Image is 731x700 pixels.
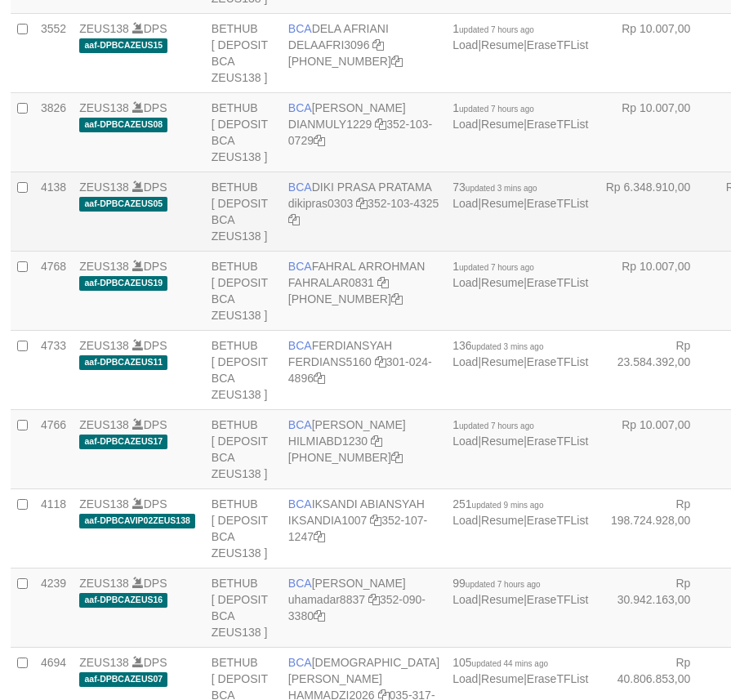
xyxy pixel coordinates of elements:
td: 4118 [34,488,73,568]
a: FAHRALAR0831 [288,276,374,289]
a: Copy FERDIANS5160 to clipboard [375,355,386,368]
a: Copy FAHRALAR0831 to clipboard [377,276,389,289]
td: BETHUB [ DEPOSIT BCA ZEUS138 ] [205,568,282,647]
td: DPS [73,330,205,409]
span: updated 3 mins ago [472,342,544,351]
td: 4239 [34,568,73,647]
span: | | [452,101,588,131]
span: aaf-DPBCAZEUS11 [79,355,167,369]
a: ZEUS138 [79,577,129,590]
td: Rp 10.007,00 [595,92,715,172]
a: EraseTFList [527,355,588,368]
a: Copy DELAAFRI3096 to clipboard [372,38,384,51]
span: BCA [288,260,312,273]
td: [PERSON_NAME] [PHONE_NUMBER] [282,409,446,488]
a: Load [452,672,478,685]
a: Resume [481,355,524,368]
span: BCA [288,656,312,669]
a: Copy 5665095158 to clipboard [391,292,403,305]
a: EraseTFList [527,435,588,448]
a: uhamadar8837 [288,593,365,606]
td: DPS [73,251,205,330]
a: Load [452,435,478,448]
span: updated 7 hours ago [459,263,534,272]
a: ZEUS138 [79,497,129,511]
span: updated 7 hours ago [466,580,541,589]
span: | | [452,418,588,448]
a: Resume [481,514,524,527]
a: Copy IKSANDIA1007 to clipboard [370,514,381,527]
td: DIKI PRASA PRATAMA 352-103-4325 [282,172,446,251]
a: Load [452,197,478,210]
span: 136 [452,339,543,352]
td: [PERSON_NAME] 352-103-0729 [282,92,446,172]
span: aaf-DPBCAZEUS17 [79,435,167,448]
td: 4766 [34,409,73,488]
span: | | [452,497,588,527]
td: Rp 10.007,00 [595,409,715,488]
a: EraseTFList [527,593,588,606]
td: BETHUB [ DEPOSIT BCA ZEUS138 ] [205,251,282,330]
span: aaf-DPBCAVIP02ZEUS138 [79,514,195,528]
a: HILMIABD1230 [288,435,368,448]
td: [PERSON_NAME] 352-090-3380 [282,568,446,647]
a: Resume [481,197,524,210]
a: DELAAFRI3096 [288,38,370,51]
span: | | [452,577,588,606]
td: BETHUB [ DEPOSIT BCA ZEUS138 ] [205,172,282,251]
a: EraseTFList [527,672,588,685]
td: BETHUB [ DEPOSIT BCA ZEUS138 ] [205,330,282,409]
td: DPS [73,488,205,568]
a: Load [452,38,478,51]
span: 251 [452,497,543,511]
a: Load [452,276,478,289]
span: BCA [288,181,312,194]
a: Copy 8692458639 to clipboard [391,55,403,68]
a: Copy 3521030729 to clipboard [314,134,325,147]
span: 99 [452,577,540,590]
span: updated 3 mins ago [466,184,537,193]
a: Load [452,355,478,368]
span: aaf-DPBCAZEUS07 [79,672,167,686]
span: 73 [452,181,537,194]
a: EraseTFList [527,276,588,289]
td: 3826 [34,92,73,172]
span: updated 7 hours ago [459,25,534,34]
td: DPS [73,13,205,92]
span: BCA [288,418,312,431]
a: Copy DIANMULY1229 to clipboard [375,118,386,131]
a: ZEUS138 [79,101,129,114]
a: ZEUS138 [79,656,129,669]
a: ZEUS138 [79,181,129,194]
a: Copy 3010244896 to clipboard [314,372,325,385]
a: FERDIANS5160 [288,355,372,368]
span: | | [452,22,588,51]
span: 105 [452,656,548,669]
span: 1 [452,260,534,273]
td: 4768 [34,251,73,330]
td: IKSANDI ABIANSYAH 352-107-1247 [282,488,446,568]
td: Rp 30.942.163,00 [595,568,715,647]
span: 1 [452,22,534,35]
a: dikipras0303 [288,197,353,210]
a: DIANMULY1229 [288,118,372,131]
td: Rp 6.348.910,00 [595,172,715,251]
td: BETHUB [ DEPOSIT BCA ZEUS138 ] [205,13,282,92]
td: DPS [73,568,205,647]
a: Resume [481,38,524,51]
span: updated 7 hours ago [459,105,534,114]
a: ZEUS138 [79,418,129,431]
span: updated 7 hours ago [459,421,534,430]
span: BCA [288,22,312,35]
span: | | [452,181,588,210]
span: aaf-DPBCAZEUS19 [79,276,167,290]
span: BCA [288,577,312,590]
span: updated 9 mins ago [472,501,544,510]
span: updated 44 mins ago [472,659,548,668]
td: 3552 [34,13,73,92]
span: | | [452,260,588,289]
a: EraseTFList [527,514,588,527]
td: BETHUB [ DEPOSIT BCA ZEUS138 ] [205,488,282,568]
a: ZEUS138 [79,22,129,35]
td: FAHRAL ARROHMAN [PHONE_NUMBER] [282,251,446,330]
